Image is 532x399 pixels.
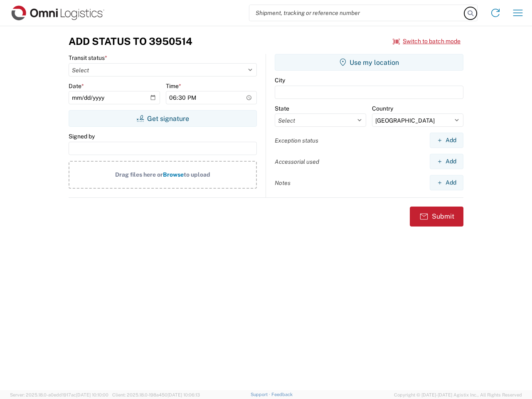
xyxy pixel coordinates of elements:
span: Copyright © [DATE]-[DATE] Agistix Inc., All Rights Reserved [394,391,522,399]
label: Accessorial used [275,158,319,165]
span: to upload [184,171,210,178]
label: Country [372,105,393,112]
h3: Add Status to 3950514 [69,35,192,47]
span: [DATE] 10:06:13 [167,392,200,397]
input: Shipment, tracking or reference number [249,5,465,21]
span: [DATE] 10:10:00 [76,392,108,397]
span: Browse [163,171,184,178]
button: Get signature [69,110,257,127]
span: Client: 2025.18.0-198a450 [112,392,200,397]
a: Support [251,392,271,397]
button: Add [430,175,463,190]
button: Add [430,133,463,148]
button: Submit [410,207,463,227]
label: City [275,76,285,84]
label: Transit status [69,54,107,62]
span: Server: 2025.18.0-a0edd1917ac [10,392,108,397]
label: Date [69,82,84,90]
button: Add [430,154,463,169]
label: Time [166,82,181,90]
span: Drag files here or [115,171,163,178]
label: Signed by [69,133,95,140]
button: Use my location [275,54,463,71]
button: Switch to batch mode [393,34,461,48]
a: Feedback [271,392,293,397]
label: Notes [275,179,291,187]
label: Exception status [275,137,318,144]
label: State [275,105,289,112]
